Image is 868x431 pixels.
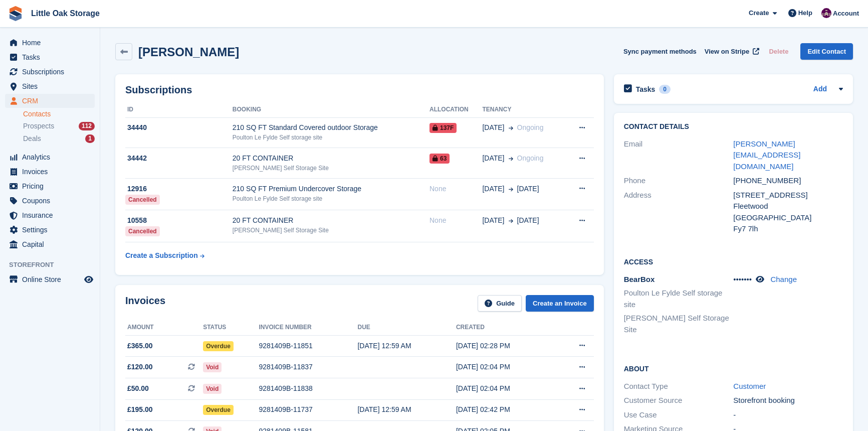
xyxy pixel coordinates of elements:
[23,121,95,131] a: Prospects 112
[456,362,555,372] div: [DATE] 02:04 PM
[624,381,734,392] div: Contact Type
[5,36,95,50] a: menu
[733,212,843,224] div: [GEOGRAPHIC_DATA]
[624,175,734,187] div: Phone
[259,320,357,336] th: Invoice number
[125,215,233,226] div: 10558
[23,133,95,144] a: Deals 1
[125,84,594,96] h2: Subscriptions
[259,362,357,372] div: 9281409B-11837
[517,184,539,194] span: [DATE]
[125,320,203,336] th: Amount
[800,43,853,60] a: Edit Contact
[233,153,429,164] div: 20 FT CONTAINER
[22,223,82,237] span: Settings
[125,184,233,194] div: 12916
[125,250,198,261] div: Create a Subscription
[624,275,655,283] span: BearBox
[27,5,104,22] a: Little Oak Storage
[22,94,82,108] span: CRM
[624,363,843,373] h2: About
[701,43,761,60] a: View on Stripe
[233,133,429,142] div: Poulton Le Fylde Self storage site
[138,45,239,59] h2: [PERSON_NAME]
[203,384,222,394] span: Void
[233,102,429,118] th: Booking
[8,6,23,21] img: stora-icon-8386f47178a22dfd0bd8f6a31ec36ba5ce8667c1dd55bd0f319d3a0aa187defe.svg
[770,275,797,283] a: Change
[125,102,233,118] th: ID
[127,362,153,372] span: £120.00
[624,256,843,266] h2: Access
[456,341,555,351] div: [DATE] 02:28 PM
[125,246,204,265] a: Create a Subscription
[125,226,160,236] div: Cancelled
[357,320,456,336] th: Due
[733,275,752,283] span: •••••••
[127,341,153,351] span: £365.00
[5,179,95,193] a: menu
[798,8,812,18] span: Help
[5,208,95,222] a: menu
[526,295,594,312] a: Create an Invoice
[733,175,843,187] div: [PHONE_NUMBER]
[833,9,859,19] span: Account
[517,154,544,162] span: Ongoing
[203,320,259,336] th: Status
[233,215,429,226] div: 20 FT CONTAINER
[5,94,95,108] a: menu
[125,195,160,205] div: Cancelled
[5,50,95,64] a: menu
[22,194,82,208] span: Coupons
[22,208,82,222] span: Insurance
[127,383,149,394] span: £50.00
[624,409,734,421] div: Use Case
[83,273,95,285] a: Preview store
[624,395,734,406] div: Customer Source
[429,215,482,226] div: None
[482,102,565,118] th: Tenancy
[203,405,234,415] span: Overdue
[624,288,734,310] li: Poulton Le Fylde Self storage site
[357,341,456,351] div: [DATE] 12:59 AM
[233,164,429,173] div: [PERSON_NAME] Self Storage Site
[624,313,734,335] li: [PERSON_NAME] Self Storage Site
[125,295,165,312] h2: Invoices
[5,237,95,251] a: menu
[125,122,233,133] div: 34440
[233,122,429,133] div: 210 SQ FT Standard Covered outdoor Storage
[733,409,843,421] div: -
[5,65,95,79] a: menu
[813,84,827,95] a: Add
[733,382,766,390] a: Customer
[5,150,95,164] a: menu
[429,102,482,118] th: Allocation
[259,404,357,415] div: 9281409B-11737
[233,226,429,235] div: [PERSON_NAME] Self Storage Site
[125,153,233,164] div: 34442
[22,272,82,286] span: Online Store
[821,8,831,18] img: Morgen Aujla
[456,320,555,336] th: Created
[733,395,843,406] div: Storefront booking
[429,154,450,164] span: 63
[127,404,153,415] span: £195.00
[482,153,504,164] span: [DATE]
[203,341,234,351] span: Overdue
[659,85,671,94] div: 0
[478,295,522,312] a: Guide
[233,184,429,194] div: 210 SQ FT Premium Undercover Storage
[517,215,539,226] span: [DATE]
[22,79,82,93] span: Sites
[482,122,504,133] span: [DATE]
[733,190,843,201] div: [STREET_ADDRESS]
[636,85,656,94] h2: Tasks
[733,201,843,212] div: Fleetwood
[624,190,734,235] div: Address
[5,223,95,237] a: menu
[749,8,769,18] span: Create
[22,50,82,64] span: Tasks
[623,43,697,60] button: Sync payment methods
[517,123,544,131] span: Ongoing
[22,165,82,179] span: Invoices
